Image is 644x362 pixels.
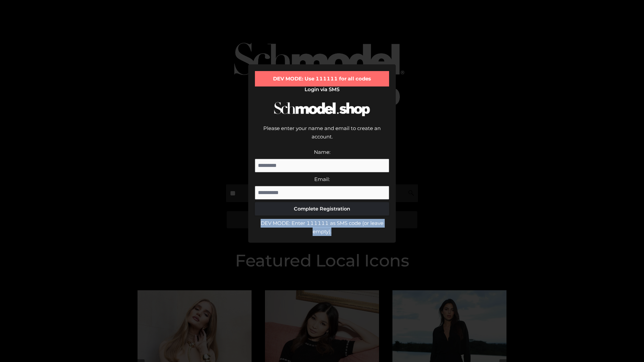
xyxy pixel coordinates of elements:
div: DEV MODE: Use 111111 for all codes [255,71,389,86]
div: Please enter your name and email to create an account. [255,124,389,148]
label: Name: [314,149,330,155]
label: Email: [314,176,330,182]
h2: Login via SMS [255,86,389,93]
button: Complete Registration [255,202,389,216]
img: Schmodel Logo [272,96,372,122]
div: DEV MODE: Enter 111111 as SMS code (or leave empty). [255,219,389,236]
